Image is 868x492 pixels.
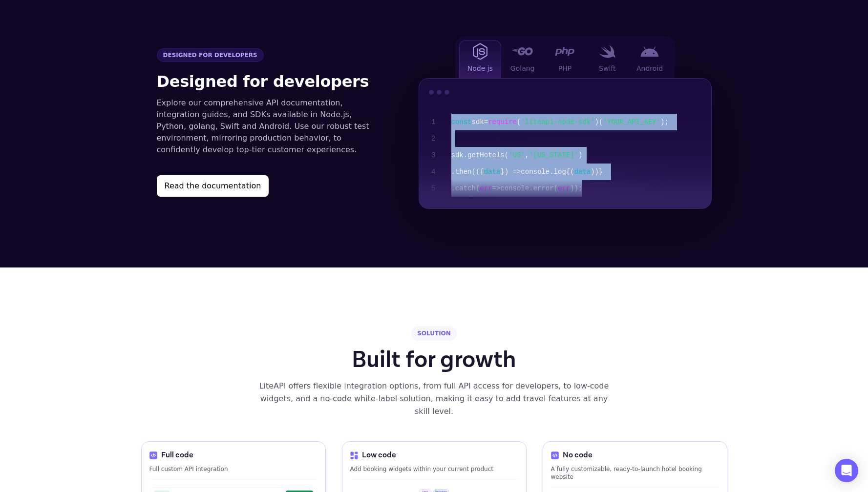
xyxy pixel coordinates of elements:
[835,459,858,482] div: Open Intercom Messenger
[492,184,501,192] span: =>
[636,63,663,73] span: Android
[578,151,582,159] span: )
[574,168,591,176] span: data
[563,450,593,461] span: No code
[595,118,599,126] span: )
[161,450,193,461] span: Full code
[411,326,457,341] div: SOLUTION
[473,43,487,60] img: Node js
[484,168,501,176] span: data
[149,465,318,473] p: Full custom API integration
[521,168,553,176] span: console.
[555,47,574,56] img: PHP
[480,184,492,192] span: err
[525,151,529,159] span: ,
[157,97,380,156] p: Explore our comprehensive API documentation, integration guides, and SDKs available in Node.js, P...
[259,380,610,418] div: LiteAPI offers flexible integration options, from full API access for developers, to low-code wid...
[551,465,719,481] p: A fully customizable, ready-to-launch hotel booking website
[362,450,396,461] span: Low code
[599,45,615,58] img: Swift
[157,70,380,93] h2: Designed for developers
[510,63,535,73] span: Golang
[467,63,493,73] span: Node js
[554,184,558,192] span: (
[350,451,358,459] img: Code Icon
[500,168,521,176] span: }) =>
[352,348,516,372] h1: Built for growth
[157,175,380,197] a: Read the documentation
[558,63,572,73] span: PHP
[508,151,525,159] span: 'US'
[451,184,476,192] span: .catch
[551,451,559,459] img: Code Icon
[529,151,578,159] span: '[US_STATE]'
[472,168,480,176] span: ((
[451,168,472,176] span: .then
[566,168,574,176] span: {(
[350,465,518,473] p: Add booking widgets within your current product
[157,175,269,197] button: Read the documentation
[451,118,472,126] span: const
[157,48,264,62] span: Designed for developers
[554,168,566,176] span: log
[512,47,533,55] img: Golang
[517,118,521,126] span: (
[488,118,517,126] span: require
[419,106,444,208] div: 1 2 3 4 5
[521,118,594,126] span: 'liteapi-node-sdk'
[451,151,464,159] span: sdk
[464,151,508,159] span: .getHotels(
[591,168,603,176] span: ))}
[603,118,660,126] span: 'YOUR_API_KEY'
[599,118,603,126] span: (
[599,63,615,73] span: Swift
[476,184,480,192] span: (
[484,118,488,126] span: =
[660,118,669,126] span: );
[149,451,157,459] img: Code Icon
[500,184,533,192] span: console.
[480,168,484,176] span: {
[472,118,484,126] span: sdk
[640,46,659,57] img: Android
[533,184,554,192] span: error
[570,184,582,192] span: ));
[558,184,570,192] span: err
